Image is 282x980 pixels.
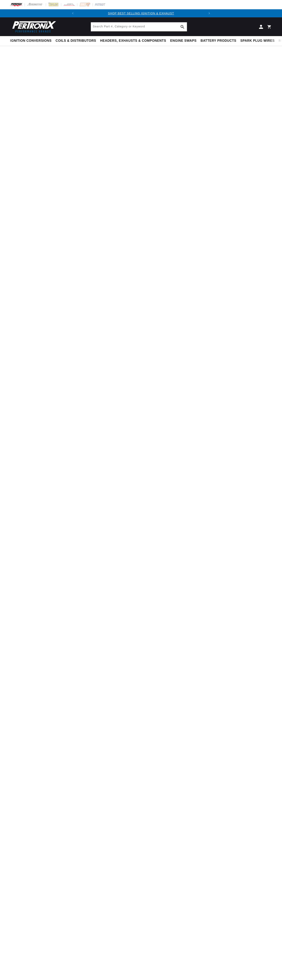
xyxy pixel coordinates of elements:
[168,36,199,46] summary: Engine Swaps
[54,36,98,46] summary: Coils & Distributors
[100,39,166,43] span: Headers, Exhausts & Components
[77,11,205,16] div: Announcement
[240,39,275,43] span: Spark Plug Wires
[108,12,174,15] a: SHOP BEST SELLING IGNITION & EXHAUST
[10,20,56,34] img: Pertronix
[205,9,213,17] button: Translation missing: en.sections.announcements.next_announcement
[178,22,187,31] button: Search Part #, Category or Keyword
[199,36,238,46] summary: Battery Products
[238,36,277,46] summary: Spark Plug Wires
[170,39,197,43] span: Engine Swaps
[98,36,168,46] summary: Headers, Exhausts & Components
[91,22,187,31] input: Search Part #, Category or Keyword
[201,39,236,43] span: Battery Products
[10,39,52,43] span: Ignition Conversions
[77,11,205,16] div: 1 of 2
[10,36,54,46] summary: Ignition Conversions
[69,9,77,17] button: Translation missing: en.sections.announcements.previous_announcement
[56,39,96,43] span: Coils & Distributors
